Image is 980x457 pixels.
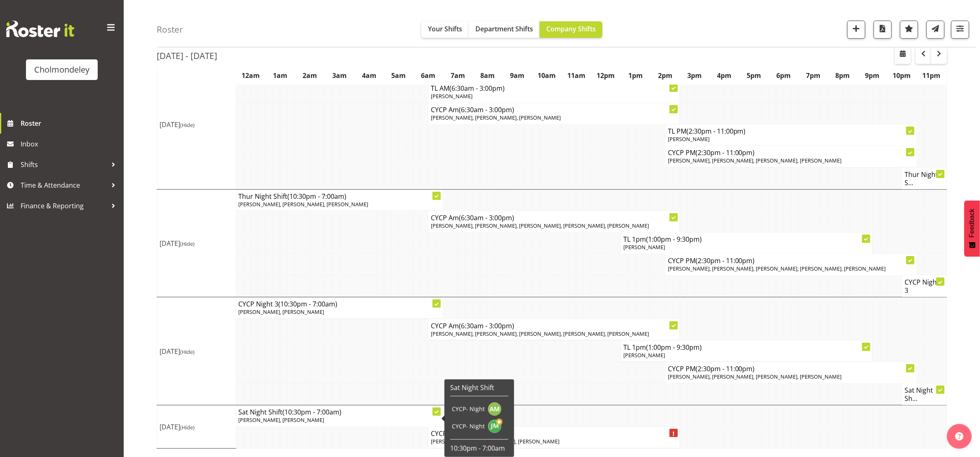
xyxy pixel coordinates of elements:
span: (2:30pm - 11:00pm) [696,364,755,373]
h4: TL 1pm [623,235,870,243]
span: [PERSON_NAME], [PERSON_NAME], [PERSON_NAME], [PERSON_NAME] [668,373,842,380]
h4: TL AM [431,84,677,92]
th: 5am [384,66,414,85]
span: [PERSON_NAME], [PERSON_NAME], [PERSON_NAME] [239,200,369,208]
p: 10:30pm - 7:00am [450,444,508,453]
button: Download a PDF of the roster according to the set date range. [874,21,892,39]
th: 6pm [769,66,799,85]
span: (2:30pm - 11:00pm) [696,256,755,265]
button: Add a new shift [847,21,865,39]
span: (Hide) [180,424,195,431]
h4: CYCP Am [431,106,677,114]
span: (6:30am - 3:00pm) [459,213,514,222]
td: [DATE] [157,297,236,405]
span: [PERSON_NAME], [PERSON_NAME], [PERSON_NAME], [PERSON_NAME], [PERSON_NAME] [668,265,886,272]
span: Finance & Reporting [21,200,107,212]
span: [PERSON_NAME], [PERSON_NAME], [PERSON_NAME], [PERSON_NAME], [PERSON_NAME] [431,222,649,229]
span: (10:30pm - 7:00am) [288,192,347,201]
span: (2:30pm - 11:00pm) [696,148,755,157]
button: Company Shifts [540,21,602,38]
span: [PERSON_NAME] [PERSON_NAME], [PERSON_NAME] [431,438,559,445]
h4: Sat Night Sh... [905,386,944,403]
th: 1am [266,66,295,85]
td: [DATE] [157,405,236,448]
span: [PERSON_NAME] [668,135,710,143]
th: 7pm [799,66,828,85]
h4: Thur Night Shift [239,192,441,200]
th: 8pm [828,66,858,85]
th: 12am [236,66,266,85]
span: (6:30am - 3:00pm) [449,84,505,93]
th: 3am [325,66,355,85]
img: andrea-mcmurray11795.jpg [488,403,501,416]
td: [DATE] [157,189,236,297]
h4: CYCP PM [668,148,914,157]
span: (1:00pm - 9:30pm) [646,235,702,244]
img: help-xxl-2.png [955,432,964,441]
h4: Sat Night Shift [239,408,441,416]
h4: CYCP Night 3 [239,300,441,308]
span: [PERSON_NAME] [431,92,472,100]
span: Inbox [21,138,120,150]
th: 9am [502,66,532,85]
h6: Sat Night Shift [450,384,508,392]
h4: TL PM [668,127,914,135]
th: 2pm [650,66,680,85]
span: Roster [21,117,120,130]
th: 9pm [858,66,887,85]
span: [PERSON_NAME], [PERSON_NAME], [PERSON_NAME], [PERSON_NAME], [PERSON_NAME] [431,330,649,337]
span: [PERSON_NAME], [PERSON_NAME] [239,308,324,316]
button: Send a list of all shifts for the selected filtered period to all rostered employees. [926,21,945,39]
th: 11am [562,66,591,85]
th: 1pm [621,66,651,85]
img: Rosterit website logo [6,21,74,37]
img: jesse-marychurch10205.jpg [488,420,501,433]
th: 3pm [680,66,710,85]
span: Your Shifts [428,24,462,33]
th: 2am [295,66,325,85]
th: 4pm [710,66,739,85]
th: 6am [414,66,443,85]
span: (6:30am - 3:00pm) [459,105,514,114]
button: Highlight an important date within the roster. [900,21,918,39]
h4: CYCP PM [668,365,914,373]
h4: TL 1pm [623,343,870,351]
h4: CYCP PM [668,257,914,265]
span: Time & Attendance [21,179,107,191]
span: (10:30pm - 7:00am) [283,408,342,417]
td: CYCP- Night [450,400,486,418]
div: Cholmondeley [34,64,89,76]
h2: [DATE] - [DATE] [157,50,217,61]
th: 5pm [739,66,769,85]
button: Your Shifts [421,21,469,38]
button: Select a specific date within the roster. [895,47,911,64]
span: (2:30pm - 11:00pm) [686,127,746,136]
span: (Hide) [180,121,195,129]
h4: CYCP Night 3 [905,278,944,294]
td: CYCP- Night [450,418,486,435]
th: 4am [354,66,384,85]
span: (10:30pm - 7:00am) [279,299,338,309]
span: (1:00pm - 9:30pm) [646,343,702,352]
td: [DATE] [157,60,236,189]
h4: Thur Night S... [905,170,944,187]
th: 12pm [591,66,621,85]
h4: CYCP Am [431,322,677,330]
span: [PERSON_NAME] [623,351,665,359]
span: (Hide) [180,240,195,247]
span: Shifts [21,158,107,171]
span: Company Shifts [546,24,596,33]
button: Feedback - Show survey [964,200,980,257]
span: Feedback [968,209,976,238]
span: (6:30am - 3:00pm) [459,321,514,330]
h4: CYCP Am [431,214,677,222]
h4: Roster [157,25,183,34]
h4: CYCP Am [431,429,677,438]
span: [PERSON_NAME] [623,243,665,251]
th: 10pm [887,66,917,85]
th: 8am [473,66,503,85]
button: Filter Shifts [951,21,969,39]
button: Department Shifts [469,21,540,38]
span: (Hide) [180,348,195,356]
span: [PERSON_NAME], [PERSON_NAME] [239,416,324,424]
